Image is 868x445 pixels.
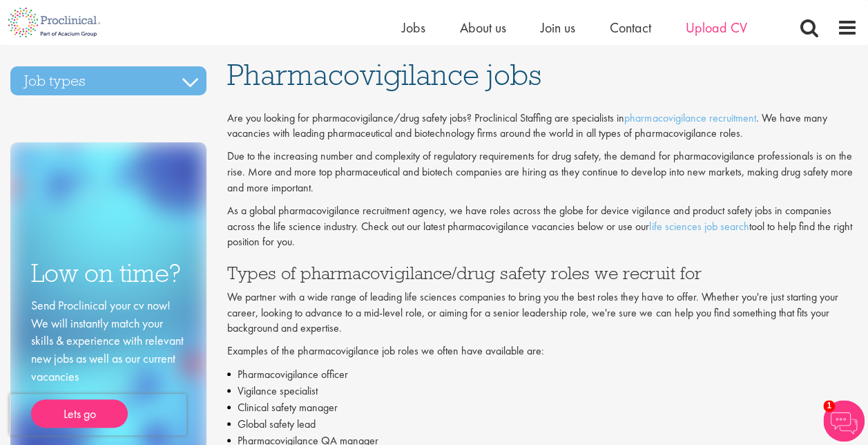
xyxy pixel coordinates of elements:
[686,19,747,37] a: Upload CV
[31,260,186,287] h3: Low on time?
[227,111,858,142] p: Are you looking for pharmacovigilance/drug safety jobs? Proclinical Staffing are specialists in ....
[460,19,506,37] a: About us
[10,394,186,435] iframe: reCAPTCHA
[402,19,425,37] a: Jobs
[227,203,858,251] p: As a global pharmacovigilance recruitment agency, we have roles across the globe for device vigil...
[227,149,858,196] p: Due to the increasing number and complexity of regulatory requirements for drug safety, the deman...
[10,66,206,95] h3: Job types
[31,296,186,428] div: Send Proclinical your cv now! We will instantly match your skills & experience with relevant new ...
[649,219,749,234] a: life sciences job search
[823,400,835,412] span: 1
[541,19,575,37] a: Join us
[227,343,858,359] p: Examples of the pharmacovigilance job roles we often have available are:
[227,366,858,383] li: Pharmacovigilance officer
[227,383,858,399] li: Vigilance specialist
[610,19,651,37] a: Contact
[823,400,865,442] img: Chatbot
[624,111,755,125] a: pharmacovigilance recruitment
[227,399,858,416] li: Clinical safety manager
[227,416,858,433] li: Global safety lead
[227,290,858,337] p: We partner with a wide range of leading life sciences companies to bring you the best roles they ...
[227,56,541,93] span: Pharmacovigilance jobs
[227,264,858,282] h3: Types of pharmacovigilance/drug safety roles we recruit for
